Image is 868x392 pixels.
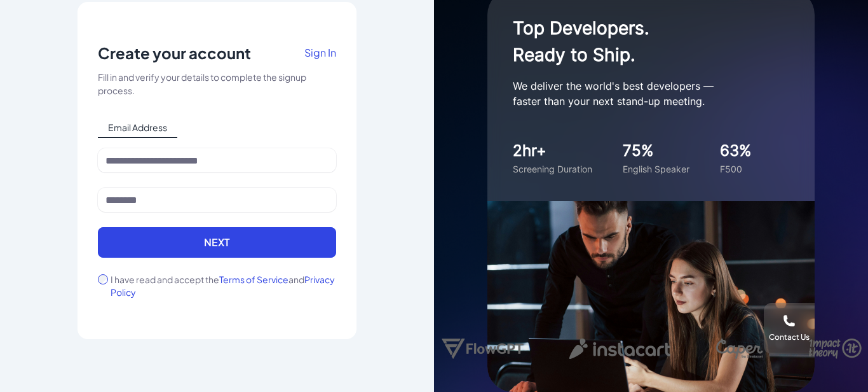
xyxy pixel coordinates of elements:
button: Contact Us [764,303,815,354]
span: Email Address [98,118,177,138]
span: Terms of Service [219,274,288,285]
div: English Speaker [623,162,689,176]
p: We deliver the world's best developers — faster than your next stand-up meeting. [513,78,767,109]
div: 63% [720,139,752,162]
div: Contact Us [769,332,810,342]
div: Fill in and verify your details to complete the signup process. [98,71,336,97]
button: Next [98,227,336,258]
label: I have read and accept the and [111,273,336,298]
div: 75% [623,139,689,162]
div: Screening Duration [513,162,592,176]
h1: Top Developers. Ready to Ship. [513,15,767,68]
a: Sign In [304,43,336,71]
div: F500 [720,162,752,176]
p: Create your account [98,43,251,63]
div: 2hr+ [513,139,592,162]
span: Sign In [304,46,336,59]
